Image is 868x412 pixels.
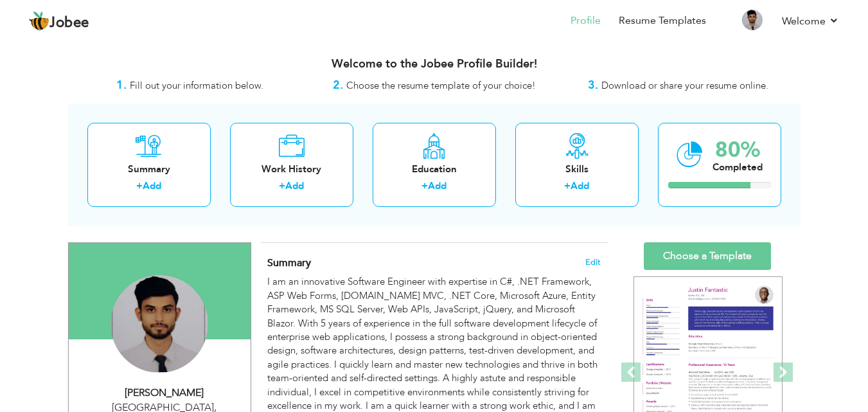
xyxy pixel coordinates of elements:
a: Add [285,179,304,192]
span: Fill out your information below. [130,79,263,92]
div: [PERSON_NAME] [78,386,251,400]
strong: 2. [333,77,343,93]
div: Education [383,163,486,176]
div: Completed [713,161,763,174]
a: Add [428,179,447,192]
a: Resume Templates [619,13,706,28]
h3: Welcome to the Jobee Profile Builder! [68,58,801,71]
span: Jobee [49,16,89,30]
div: Skills [526,163,628,176]
img: Profile Img [742,10,763,30]
label: + [564,179,571,193]
a: Welcome [782,13,839,29]
span: Download or share your resume online. [601,79,768,92]
h4: Adding a summary is a quick and easy way to highlight your experience and interests. [267,256,600,269]
div: 80% [713,139,763,161]
label: + [421,179,428,193]
a: Choose a Template [644,242,771,270]
span: Summary [267,256,311,270]
strong: 1. [116,77,127,93]
span: Edit [585,258,601,267]
span: Choose the resume template of your choice! [346,79,536,92]
a: Profile [571,13,601,28]
div: Summary [98,163,200,176]
strong: 3. [588,77,598,93]
a: Add [571,179,589,192]
img: jobee.io [29,11,49,31]
label: + [136,179,143,193]
a: Add [143,179,161,192]
label: + [279,179,285,193]
a: Jobee [29,11,89,31]
div: Work History [240,163,343,176]
img: Muhammad Akhlas Ahmed [111,275,208,373]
